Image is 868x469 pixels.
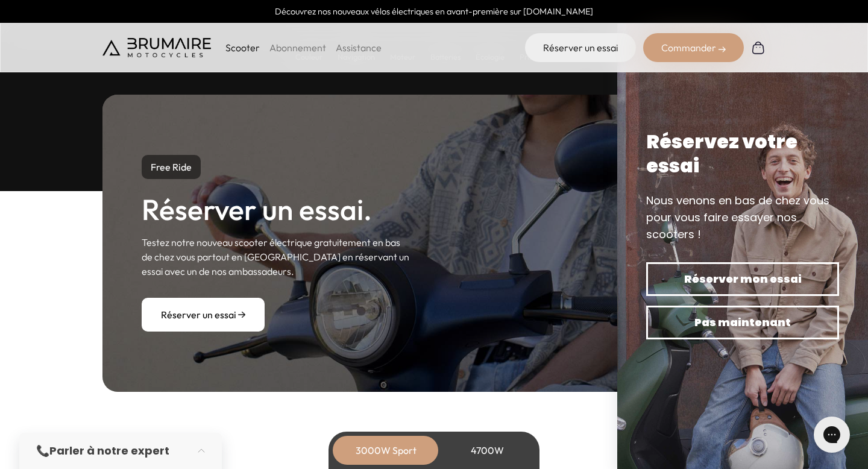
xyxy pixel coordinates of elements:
[142,194,372,225] h2: Réserver un essai.
[643,33,744,62] div: Commander
[142,298,265,332] a: Réserver un essai
[439,436,535,465] div: 4700W
[238,312,245,318] img: arrow-right.png
[338,436,434,465] div: 3000W Sport
[269,42,326,54] a: Abonnement
[808,412,856,457] iframe: Gorgias live chat messenger
[142,235,412,279] p: Testez notre nouveau scooter électrique gratuitement en bas de chez vous partout en [GEOGRAPHIC_D...
[225,40,260,55] p: Scooter
[102,38,211,57] img: Brumaire Motocycles
[719,46,726,53] img: right-arrow-2.png
[336,42,382,54] a: Assistance
[751,40,766,55] img: Panier
[525,33,636,62] a: Réserver un essai
[142,155,201,179] p: Free Ride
